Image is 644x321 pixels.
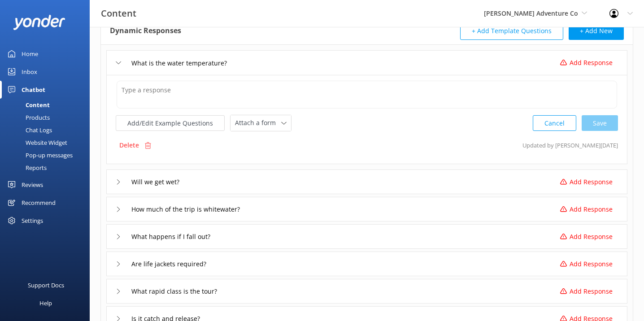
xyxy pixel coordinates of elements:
[5,111,50,124] div: Products
[5,161,90,174] a: Reports
[570,232,613,242] p: Add Response
[5,111,90,124] a: Products
[119,140,139,150] p: Delete
[5,124,90,136] a: Chat Logs
[5,99,50,111] div: Content
[460,22,563,40] button: + Add Template Questions
[570,204,613,214] p: Add Response
[5,99,90,111] a: Content
[569,22,624,40] button: + Add New
[522,137,618,154] p: Updated by [PERSON_NAME] [DATE]
[22,81,45,99] div: Chatbot
[570,286,613,296] p: Add Response
[533,115,576,131] button: Cancel
[570,177,613,187] p: Add Response
[5,124,52,136] div: Chat Logs
[22,45,38,63] div: Home
[101,6,136,21] h3: Content
[570,259,613,269] p: Add Response
[5,136,90,149] a: Website Widget
[5,161,47,174] div: Reports
[116,115,225,131] button: Add/Edit Example Questions
[570,58,613,68] p: Add Response
[22,194,56,212] div: Recommend
[28,276,64,294] div: Support Docs
[235,118,281,128] span: Attach a form
[22,212,43,230] div: Settings
[484,9,578,17] span: [PERSON_NAME] Adventure Co
[13,15,65,30] img: yonder-white-logo.png
[5,136,67,149] div: Website Widget
[22,176,43,194] div: Reviews
[110,22,181,40] h4: Dynamic Responses
[5,149,90,161] a: Pop-up messages
[5,149,73,161] div: Pop-up messages
[22,63,37,81] div: Inbox
[39,294,52,312] div: Help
